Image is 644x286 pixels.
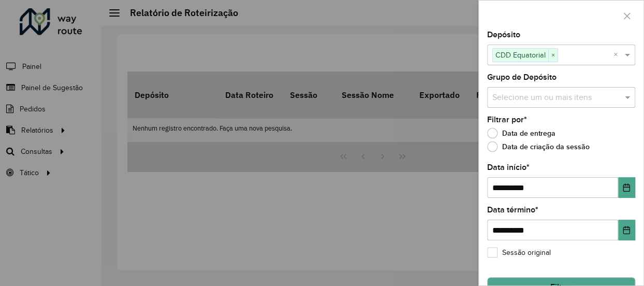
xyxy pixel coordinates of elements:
[493,49,548,61] span: CDD Equatorial
[487,71,557,83] label: Grupo de Depósito
[487,28,520,41] label: Depósito
[618,220,635,240] button: Choose Date
[487,113,527,126] label: Filtrar por
[613,49,622,61] span: Clear all
[487,204,538,216] label: Data término
[548,49,558,62] span: ×
[487,128,555,138] label: Data de entrega
[487,247,551,258] label: Sessão original
[618,177,635,198] button: Choose Date
[487,161,530,174] label: Data início
[487,141,590,152] label: Data de criação da sessão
